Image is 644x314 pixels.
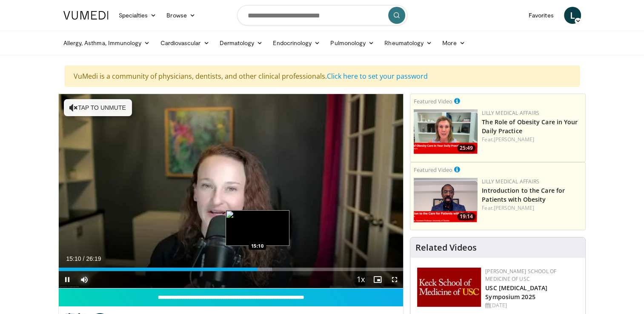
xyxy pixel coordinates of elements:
a: Specialties [114,7,162,24]
a: Rheumatology [379,34,437,51]
div: VuMedi is a community of physicians, dentists, and other clinical professionals. [65,66,580,87]
span: 25:49 [457,144,475,152]
img: e1208b6b-349f-4914-9dd7-f97803bdbf1d.png.150x105_q85_crop-smart_upscale.png [414,109,478,154]
img: image.jpeg [226,210,289,246]
a: 19:14 [414,178,478,223]
a: Lilly Medical Affairs [482,178,539,185]
a: USC [MEDICAL_DATA] Symposium 2025 [485,284,547,301]
img: 7b941f1f-d101-407a-8bfa-07bd47db01ba.png.150x105_q85_autocrop_double_scale_upscale_version-0.2.jpg [417,268,481,307]
a: Cardiovascular [155,34,214,51]
div: Feat. [482,136,582,143]
div: Feat. [482,204,582,212]
a: L [564,7,581,24]
a: Click here to set your password [327,71,428,81]
a: The Role of Obesity Care in Your Daily Practice [482,118,578,135]
button: Tap to unmute [64,99,132,116]
div: Progress Bar [59,268,404,271]
div: [DATE] [485,302,578,309]
a: [PERSON_NAME] [494,136,534,143]
span: 19:14 [457,213,475,220]
a: [PERSON_NAME] School of Medicine of USC [485,268,556,283]
img: VuMedi Logo [63,11,109,20]
button: Playback Rate [352,271,369,288]
input: Search topics, interventions [237,5,407,26]
a: Pulmonology [325,34,379,51]
small: Featured Video [414,166,452,174]
a: Dermatology [215,34,268,51]
a: Favorites [524,7,559,24]
a: 25:49 [414,109,478,154]
a: Lilly Medical Affairs [482,109,539,117]
small: Featured Video [414,97,452,105]
a: Endocrinology [268,34,325,51]
img: acc2e291-ced4-4dd5-b17b-d06994da28f3.png.150x105_q85_crop-smart_upscale.png [414,178,478,223]
a: Allergy, Asthma, Immunology [58,34,155,51]
a: More [437,34,470,51]
span: 26:19 [86,255,101,262]
span: / [83,255,85,262]
button: Enable picture-in-picture mode [369,271,386,288]
button: Fullscreen [386,271,403,288]
button: Pause [59,271,76,288]
button: Mute [76,271,93,288]
a: Browse [161,7,200,24]
video-js: Video Player [59,94,404,288]
a: [PERSON_NAME] [494,204,534,211]
a: Introduction to the Care for Patients with Obesity [482,186,565,203]
span: 15:10 [66,255,81,262]
h4: Related Videos [415,243,477,253]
